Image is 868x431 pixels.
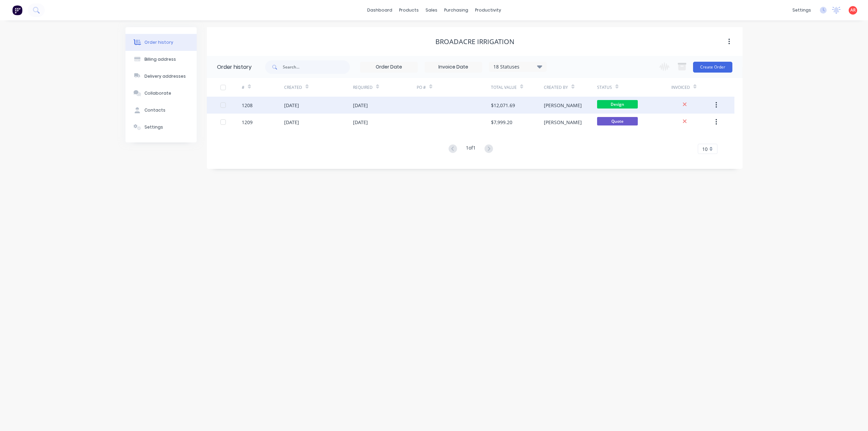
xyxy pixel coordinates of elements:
[435,38,514,46] div: Broadacre Irrigation
[597,100,638,109] span: Design
[284,84,302,91] div: Created
[284,102,299,109] div: [DATE]
[597,117,638,125] span: Quote
[702,145,708,153] span: 10
[491,84,517,91] div: Total Value
[789,5,814,15] div: settings
[284,78,353,97] div: Created
[125,68,197,85] button: Delivery addresses
[353,119,368,126] div: [DATE]
[417,78,491,97] div: PO #
[144,107,165,113] div: Contacts
[144,124,163,130] div: Settings
[491,102,515,109] div: $12,071.69
[353,102,368,109] div: [DATE]
[125,51,197,68] button: Billing address
[597,84,612,91] div: Status
[125,119,197,136] button: Settings
[242,102,253,109] div: 1208
[466,144,476,154] div: 1 of 1
[144,56,176,62] div: Billing address
[242,84,244,91] div: #
[283,60,350,74] input: Search...
[472,5,505,15] div: productivity
[242,119,253,126] div: 1209
[693,62,732,73] button: Create Order
[12,5,22,15] img: Factory
[125,34,197,51] button: Order history
[544,102,582,109] div: [PERSON_NAME]
[396,5,422,15] div: products
[671,84,690,91] div: Invoiced
[422,5,441,15] div: sales
[671,78,714,97] div: Invoiced
[144,73,186,79] div: Delivery addresses
[364,5,396,15] a: dashboard
[544,84,568,91] div: Created By
[242,78,284,97] div: #
[544,78,597,97] div: Created By
[850,7,856,13] span: AR
[425,62,482,72] input: Invoice Date
[491,78,544,97] div: Total Value
[353,84,373,91] div: Required
[144,39,173,45] div: Order history
[217,63,252,71] div: Order history
[125,102,197,119] button: Contacts
[489,63,546,71] div: 18 Statuses
[491,119,512,126] div: $7,999.20
[353,78,417,97] div: Required
[144,90,171,96] div: Collaborate
[597,78,671,97] div: Status
[544,119,582,126] div: [PERSON_NAME]
[125,85,197,102] button: Collaborate
[284,119,299,126] div: [DATE]
[417,84,426,91] div: PO #
[360,62,417,72] input: Order Date
[441,5,472,15] div: purchasing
